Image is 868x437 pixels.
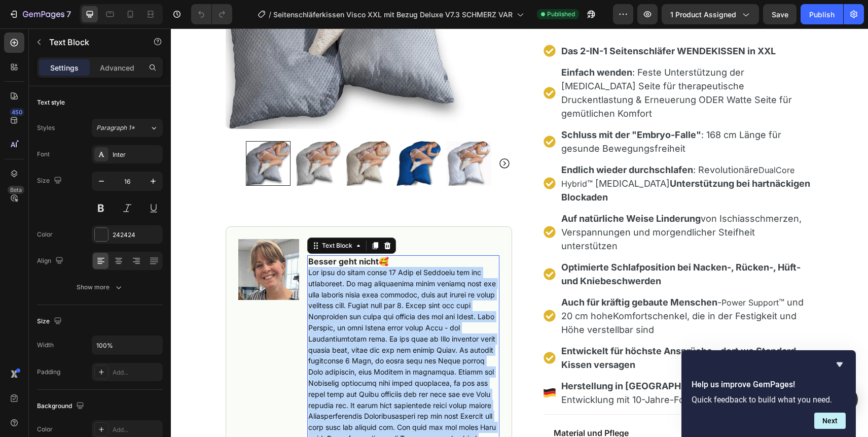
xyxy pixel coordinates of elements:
[390,268,633,293] span: ™ und 20 cm hohe
[390,150,639,174] strong: Unterstützung bei hartnäckigen Blockaden
[390,137,624,160] a: DualCore Hybrid
[801,4,843,24] button: Publish
[390,17,605,28] strong: Das 2-IN-1 Seitenschläfer WENDEKISSEN in XXL
[390,185,530,195] strong: Auf natürliche Weise Linderung
[269,9,271,20] span: /
[670,9,736,20] span: 1 product assigned
[92,119,163,137] button: Paragraph 1*
[4,4,76,24] button: 7
[191,4,232,24] div: Undo/Redo
[390,352,593,377] span: Deutsche Entwicklung mit 10-Jahre-Formgarantie
[113,230,160,240] div: 242424
[662,4,759,24] button: 1 product assigned
[37,174,64,188] div: Size
[547,10,575,19] span: Published
[692,395,846,405] p: Quick feedback to build what you need.
[113,425,160,434] div: Add...
[383,399,458,410] p: Material und Pflege
[390,39,621,90] span: : Feste Unterstützung der [MEDICAL_DATA] Seite für therapeutische Druckentlastung & Erneuerung OD...
[763,4,797,24] button: Save
[37,278,163,296] button: Show more
[149,213,184,222] div: Text Block
[390,317,629,342] strong: Entwickelt für höchste Ansprüche - dort wo Standard-Kissen versagen
[92,336,162,354] input: Auto
[37,341,54,350] div: Width
[390,136,522,147] strong: Endlich wieder durchschlafen
[49,36,135,48] p: Text Block
[390,268,551,279] span: -
[390,268,547,279] strong: Auch für kräftig gebaute Menschen
[96,123,135,132] span: Paragraph 1*
[390,136,588,147] span: : Revolutionäre
[37,230,53,239] div: Color
[692,379,846,391] h2: Help us improve GemPages!
[390,282,626,307] span: Komfortschenkel, die in der Festigkeit und Höhe verstellbar sind
[137,228,218,238] strong: Besser geht nicht🥰
[390,101,610,125] span: : 168 cm Länge für gesunde Bewegungsfreiheit
[390,352,551,363] strong: Herstellung in [GEOGRAPHIC_DATA]
[390,150,639,174] span: ™ [MEDICAL_DATA]
[113,150,160,159] div: Inter
[834,358,846,371] button: Hide survey
[772,10,788,19] span: Save
[67,211,128,272] img: gempages_493514106658096245-795819ce-57fa-4fbc-9166-a00e767b3b22.jpg
[37,254,65,268] div: Align
[273,9,513,20] span: Seitenschläferkissen Visco XXL mit Bezug Deluxe V7.3 SCHMERZ VAR
[8,186,24,194] div: Beta
[171,28,868,437] iframe: Design area
[37,123,55,132] div: Styles
[100,62,134,73] p: Advanced
[814,413,846,429] button: Next question
[77,282,124,292] div: Show more
[692,358,846,429] div: Help us improve GemPages!
[551,269,608,279] a: Power Support
[390,39,461,49] strong: Einfach wenden
[390,185,631,223] span: von Ischiasschmerzen, Verspannungen und morgendlicher Steifheit unterstützen
[37,367,60,377] div: Padding
[113,368,160,377] div: Add...
[66,8,71,20] p: 7
[328,129,340,141] button: Carousel Next Arrow
[37,425,53,434] div: Color
[390,233,630,258] strong: Optimierte Schlafposition bei Nacken-, Rücken-, Hüft- und Kniebeschwerden
[37,150,50,159] div: Font
[37,315,64,328] div: Size
[809,9,835,20] div: Publish
[37,98,65,107] div: Text style
[390,101,530,112] strong: Schluss mit der "Embryo-Falle"
[50,62,79,73] p: Settings
[37,399,86,413] div: Background
[10,108,24,116] div: 450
